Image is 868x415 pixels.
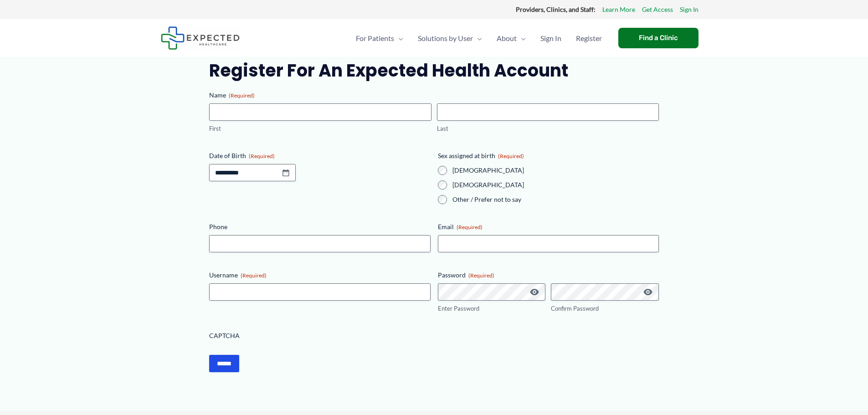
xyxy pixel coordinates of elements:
legend: Password [438,271,494,280]
button: Show Password [642,287,653,297]
a: Sign In [680,4,699,15]
strong: Providers, Clinics, and Staff: [516,5,596,13]
a: Register [569,22,609,54]
a: Solutions by UserMenu Toggle [411,22,489,54]
label: Date of Birth [209,151,430,160]
span: (Required) [457,224,483,231]
span: Menu Toggle [473,22,482,54]
a: Get Access [642,4,673,15]
a: AboutMenu Toggle [489,22,533,54]
label: [DEMOGRAPHIC_DATA] [452,180,659,190]
span: (Required) [249,153,275,159]
label: Email [438,222,659,231]
label: First [209,124,431,133]
span: Menu Toggle [394,22,403,54]
label: CAPTCHA [209,331,659,340]
span: Sign In [540,22,561,54]
a: Sign In [533,22,569,54]
nav: Primary Site Navigation [349,22,609,54]
label: Phone [209,222,430,231]
label: Enter Password [438,304,546,313]
span: Menu Toggle [517,22,526,54]
legend: Name [209,91,255,100]
h2: Register for an Expected Health Account [209,59,659,82]
a: Find a Clinic [618,28,699,48]
label: Username [209,271,430,280]
span: About [497,22,517,54]
span: (Required) [498,153,524,159]
button: Show Password [529,287,540,297]
label: Other / Prefer not to say [452,195,659,204]
a: Learn More [602,4,635,15]
span: (Required) [468,272,494,279]
label: [DEMOGRAPHIC_DATA] [452,166,659,175]
span: Solutions by User [418,22,473,54]
label: Confirm Password [551,304,659,313]
span: (Required) [241,272,267,279]
legend: Sex assigned at birth [438,151,524,160]
span: Register [576,22,602,54]
span: (Required) [229,92,255,99]
span: For Patients [356,22,394,54]
a: For PatientsMenu Toggle [349,22,411,54]
label: Last [437,124,659,133]
img: Expected Healthcare Logo - side, dark font, small [161,26,240,50]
